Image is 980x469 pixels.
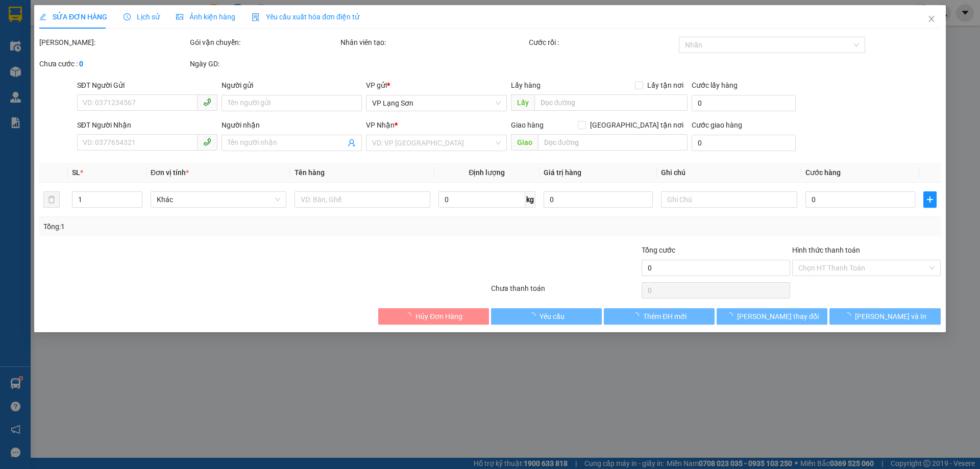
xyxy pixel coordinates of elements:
span: SỬA ĐƠN HÀNG [39,13,107,21]
div: SĐT Người Gửi [77,80,217,91]
div: Ngày GD: [190,58,338,69]
button: Close [917,5,946,34]
label: Hình thức thanh toán [792,246,860,254]
span: loading [726,312,737,319]
span: edit [39,13,46,20]
span: Yêu cầu xuất hóa đơn điện tử [252,13,359,21]
span: kg [525,191,535,208]
div: Chưa thanh toán [490,283,641,301]
button: Yêu cầu [491,308,602,325]
img: icon [252,13,260,21]
span: Lấy [511,94,534,111]
input: Cước giao hàng [692,135,796,151]
span: Đơn vị tính [151,168,189,177]
span: [PERSON_NAME] và In [855,311,926,322]
div: Cước rồi : [529,37,677,48]
button: [PERSON_NAME] và In [830,308,941,325]
span: Yêu cầu [540,311,565,322]
div: Nhân viên tạo: [340,37,527,48]
button: plus [923,191,937,208]
b: 0 [79,60,83,68]
span: phone [203,98,211,106]
div: SĐT Người Nhận [77,119,217,131]
input: Ghi Chú [661,191,797,208]
span: loading [844,312,855,319]
span: user-add [348,139,356,147]
button: Hủy Đơn Hàng [378,308,489,325]
th: Ghi chú [657,163,801,183]
input: Dọc đường [534,94,688,111]
span: Định lượng [469,168,505,177]
span: clock-circle [124,13,131,20]
input: Dọc đường [538,134,688,151]
span: Giao [511,134,538,151]
span: Hủy Đơn Hàng [415,311,462,322]
span: Tên hàng [295,168,325,177]
span: Giá trị hàng [544,168,581,177]
button: [PERSON_NAME] thay đổi [717,308,827,325]
span: Lấy tận nơi [643,80,688,91]
span: plus [924,195,936,204]
span: Ảnh kiện hàng [176,13,235,21]
div: Người gửi [222,80,362,91]
span: [PERSON_NAME] thay đổi [737,311,819,322]
span: Cước hàng [805,168,841,177]
span: Giao hàng [511,121,544,129]
input: VD: Bàn, Ghế [295,191,430,208]
span: Lấy hàng [511,81,541,89]
span: Thêm ĐH mới [643,311,687,322]
input: Cước lấy hàng [692,95,796,111]
span: Lịch sử [124,13,160,21]
label: Cước lấy hàng [692,81,738,89]
span: close [927,15,936,23]
div: Gói vận chuyển: [190,37,338,48]
label: Cước giao hàng [692,121,742,129]
div: [PERSON_NAME]: [39,37,188,48]
button: Thêm ĐH mới [604,308,715,325]
span: loading [404,312,415,319]
span: SL [72,168,80,177]
div: Tổng: 1 [43,221,378,232]
span: Tổng cước [642,246,675,254]
button: delete [43,191,60,208]
span: Khác [157,192,280,207]
div: VP gửi [366,80,507,91]
span: loading [528,312,540,319]
span: phone [203,138,211,146]
span: picture [176,13,183,20]
span: VP Nhận [366,121,395,129]
span: [GEOGRAPHIC_DATA] tận nơi [586,119,688,131]
span: loading [632,312,643,319]
div: Người nhận [222,119,362,131]
span: VP Lạng Sơn [373,95,501,111]
div: Chưa cước : [39,58,188,69]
